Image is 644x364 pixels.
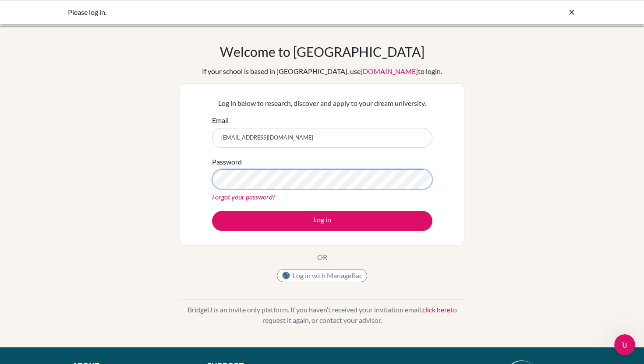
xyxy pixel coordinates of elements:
[202,66,442,77] div: If your school is based in [GEOGRAPHIC_DATA], use to login.
[361,67,418,75] a: [DOMAIN_NAME]
[212,98,432,108] p: Log in below to research, discover and apply to your dream university.
[317,252,327,262] p: OR
[277,269,367,282] button: Log in with ManageBac
[212,157,242,167] label: Password
[614,334,635,355] iframe: Intercom live chat
[180,304,464,325] p: BridgeU is an invite only platform. If you haven’t received your invitation email, to request it ...
[212,115,229,126] label: Email
[68,7,445,17] div: Please log in.
[212,192,275,201] a: Forgot your password?
[422,305,450,314] a: click here
[220,44,425,59] h1: Welcome to [GEOGRAPHIC_DATA]
[212,211,432,231] button: Log in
